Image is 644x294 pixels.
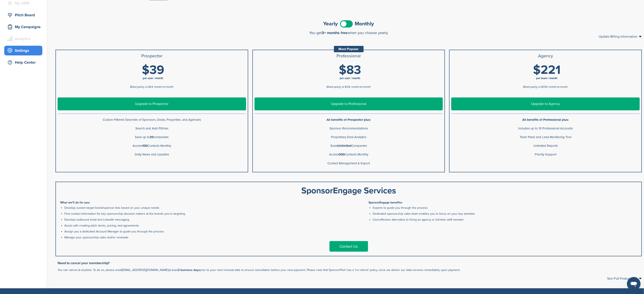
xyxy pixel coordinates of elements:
span: Yearly [323,21,338,26]
div: Analytics [6,35,42,43]
a: Update Billing Information [599,35,642,38]
h3: Need to cancel your membership? [58,261,642,266]
a: My Campaigns [4,22,42,32]
li: Assist with creating pitch decks, pricing, and agreements [64,223,347,228]
a: [EMAIL_ADDRESS][DOMAIN_NAME] [122,268,169,272]
span: Billed yearly, or $54 [130,85,153,89]
span: $221 [533,63,561,77]
b: SponsorEngage benefits: [368,201,403,204]
p: Save Companies [255,143,443,148]
p: Priority Support [451,152,640,157]
div: SponsorEngage Services [60,186,637,195]
li: Develop outbound email and LinkedIn messaging [64,217,347,222]
div: You get when you choose yearly [55,31,642,35]
span: $39 [142,63,164,77]
p: Proprietary Deal Analytics [255,135,443,140]
span: Billed yearly, or $334 [523,85,548,89]
p: Team Feed and Lead Monitoring Tool [451,135,640,140]
li: Experts to guide you through the process [373,206,637,210]
p: Contact Management & Export [255,161,443,166]
span: month-to-month [352,85,371,89]
b: What we'll do for you: [60,201,90,204]
a: Help Center [4,58,42,67]
b: All benefits of Professional plus: [522,118,569,122]
p: Sponsor Recommendations [255,126,443,131]
p: Includes up to 10 Professional Accounts [451,126,640,131]
span: Billed yearly, or $134 [327,85,350,89]
li: Develop custom target brand/sponsor lists based on your unique needs [64,206,347,210]
b: 500 [339,152,345,156]
h3: Prospector [58,54,246,59]
div: Most Popular [334,46,364,52]
div: Help Center [6,59,42,66]
h3: Professional [255,54,443,59]
a: Upgrade to Prospector [58,98,246,110]
li: Manage your sponsorship sales and/or renewals [64,235,347,240]
iframe: Button to launch messaging window [627,277,641,291]
p: Custom Filtered Searches of Sponsors, Deals, Properties, and Agencies [58,117,246,122]
div: Pitch Board [6,11,42,19]
li: Find contact information for key sponsorship decision makers at the brands you're targeting [64,212,347,216]
div: Settings [6,47,42,54]
p: Unlimited Reports [451,143,640,148]
b: All benefits of Prospector plus: [327,118,371,122]
b: 2 business days [178,268,200,272]
b: Unlimited [337,144,351,148]
a: Analytics [4,34,42,44]
b: 30 [150,135,154,139]
span: $83 [339,63,361,77]
a: See Full Feature List [607,277,642,280]
a: Upgrade to Professional [255,98,443,110]
a: Settings [4,46,42,55]
span: month-to-month [154,85,173,89]
p: Save up to companies [58,135,246,140]
p: Access Contacts Monthly [58,143,246,148]
span: per team / month [536,77,557,80]
h3: Agency [451,54,640,59]
li: Assign you a dedicated Account Manager to guide you through the process [64,229,347,234]
span: per user / month [143,77,163,80]
p: Search and Add Pitches [58,126,246,131]
p: Access Contacts Monthly [255,152,443,157]
span: Monthly [355,21,374,26]
p: Daily News and Updates [58,152,246,157]
a: Pitch Board [4,10,42,20]
span: month-to-month [549,85,568,89]
li: Cost-effective alternative to hiring an agency or full-time staff member [373,217,637,222]
p: You can cancel at anytime. To do so, please email at least prior to your next renewal date to ens... [58,267,642,273]
a: Upgrade to Agency [451,98,640,110]
li: Dedicated sponsorship sales team enables you to focus on your key activities [373,212,637,216]
span: per user / month [340,77,360,80]
span: 3+ months free [322,30,348,35]
b: 100 [142,144,147,148]
a: Contact Us [330,241,368,252]
div: My Campaigns [6,23,42,31]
